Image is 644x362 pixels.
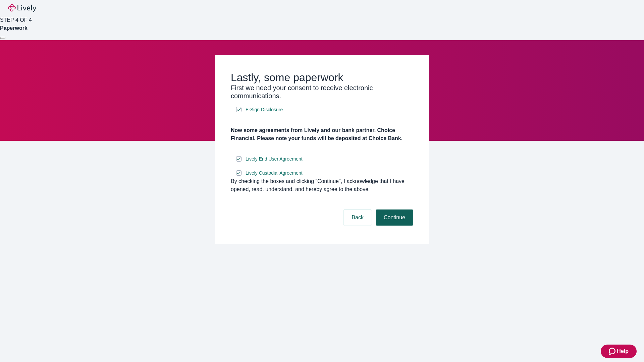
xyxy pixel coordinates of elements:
button: Continue [376,209,413,226]
span: E-Sign Disclosure [246,106,283,113]
button: Back [343,209,372,226]
a: e-sign disclosure document [244,106,284,114]
img: Lively [8,4,36,12]
h3: First we need your consent to receive electronic communications. [231,84,413,100]
span: Lively Custodial Agreement [246,170,303,177]
svg: Zendesk support icon [609,347,617,355]
button: Zendesk support iconHelp [601,345,637,358]
h4: Now some agreements from Lively and our bank partner, Choice Financial. Please note your funds wi... [231,126,413,142]
span: Help [617,347,629,355]
a: e-sign disclosure document [244,169,304,177]
span: Lively End User Agreement [246,156,303,163]
div: By checking the boxes and clicking “Continue", I acknowledge that I have opened, read, understand... [231,177,413,193]
a: e-sign disclosure document [244,155,304,163]
h2: Lastly, some paperwork [231,71,413,84]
